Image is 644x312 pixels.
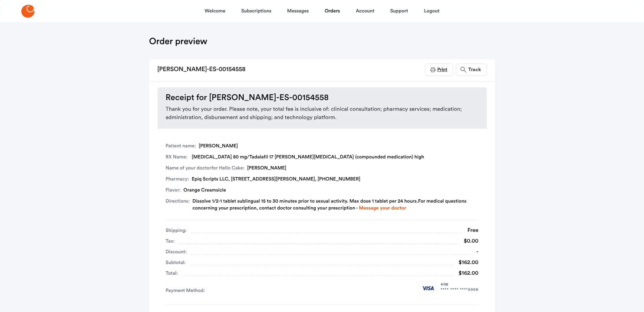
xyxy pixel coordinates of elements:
[166,165,245,172] span: Name of your doctor :
[166,226,187,235] span: Shipping:
[456,64,487,76] button: Track
[166,176,479,183] div: Epiq Scripts LLC, [STREET_ADDRESS][PERSON_NAME], [PHONE_NUMBER]
[166,287,208,294] span: Payment Method:
[325,3,340,19] a: Orders
[441,282,478,287] span: 4 / 28
[212,166,243,170] span: for Hello Cake
[420,282,437,294] img: visa
[166,165,479,172] div: [PERSON_NAME]
[166,187,181,194] span: Flavor:
[157,64,246,76] h2: [PERSON_NAME]-ES-00154558
[166,247,187,257] span: Discount:
[166,143,196,149] span: Patient name:
[166,236,175,246] span: Tax:
[460,236,479,246] div: $0.00
[241,3,271,19] a: Subscriptions
[454,258,479,267] div: $162.00
[454,269,479,278] div: $162.00
[166,198,190,212] span: Directions:
[166,154,479,160] div: [MEDICAL_DATA] 80 mg/Tadalafil 17 [PERSON_NAME][MEDICAL_DATA] (compounded medication) high
[359,206,406,211] a: Message your doctor
[356,3,374,19] a: Account
[166,93,479,103] h3: Receipt for [PERSON_NAME]-ES-00154558
[472,247,479,257] div: -
[149,36,207,47] h1: Order preview
[205,3,225,19] a: Welcome
[468,67,481,72] span: Track
[287,3,309,19] a: Messages
[166,105,479,122] span: Thank you for your order. Please note, your total fee is inclusive of: clinical consultation; pha...
[166,176,189,183] span: Pharmacy:
[437,67,447,72] span: Print
[424,3,439,19] a: Logout
[425,64,453,76] button: Print
[463,226,478,235] div: Free
[390,3,408,19] a: Support
[192,198,478,212] div: Dissolve 1/2-1 tablet sublingual 15 to 30 minutes prior to sexual activity. Max dose 1 tablet per...
[166,154,189,160] span: RX Name:
[166,187,479,194] div: Orange Creamsicle
[166,269,178,278] span: Total:
[166,143,479,149] div: [PERSON_NAME]
[166,258,186,267] span: Subtotal:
